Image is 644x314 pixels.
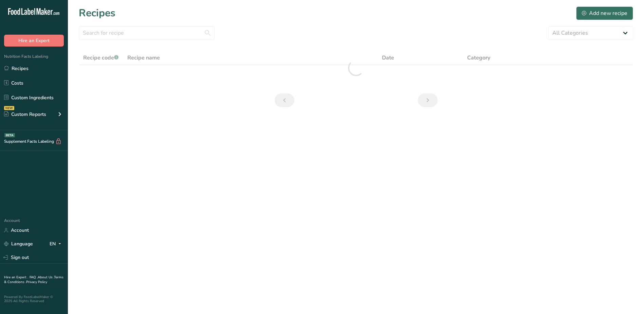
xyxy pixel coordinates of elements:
[4,238,33,250] a: Language
[50,240,64,248] div: EN
[582,9,627,17] div: Add new recipe
[30,275,38,280] a: FAQ .
[26,280,47,284] a: Privacy Policy
[576,6,633,20] button: Add new recipe
[4,133,15,137] div: BETA
[38,275,54,280] a: About Us .
[79,26,215,40] input: Search for recipe
[4,295,64,303] div: Powered By FoodLabelMaker © 2025 All Rights Reserved
[79,5,115,21] h1: Recipes
[4,106,14,110] div: NEW
[4,275,28,280] a: Hire an Expert .
[418,93,438,107] a: Next page
[4,275,63,284] a: Terms & Conditions .
[4,35,64,47] button: Hire an Expert
[275,93,294,107] a: Previous page
[4,111,46,118] div: Custom Reports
